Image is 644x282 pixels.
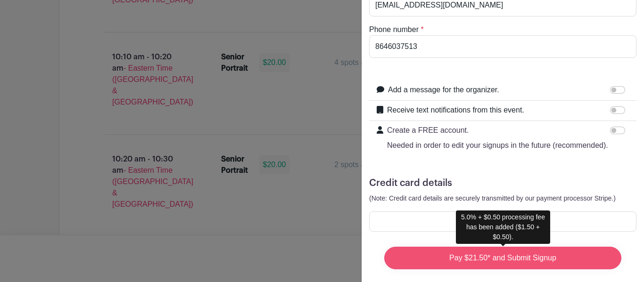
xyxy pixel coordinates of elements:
[387,125,608,136] p: Create a FREE account.
[369,177,636,189] h5: Credit card details
[369,194,616,202] small: (Note: Credit card details are securely transmitted by our payment processor Stripe.)
[369,24,419,35] label: Phone number
[456,210,550,244] div: 5.0% + $0.50 processing fee has been added ($1.50 + $0.50).
[388,84,499,96] label: Add a message for the organizer.
[387,140,608,151] p: Needed in order to edit your signups in the future (recommended).
[384,247,621,269] input: Pay $21.50* and Submit Signup
[375,217,630,226] iframe: Secure card payment input frame
[387,105,524,116] label: Receive text notifications from this event.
